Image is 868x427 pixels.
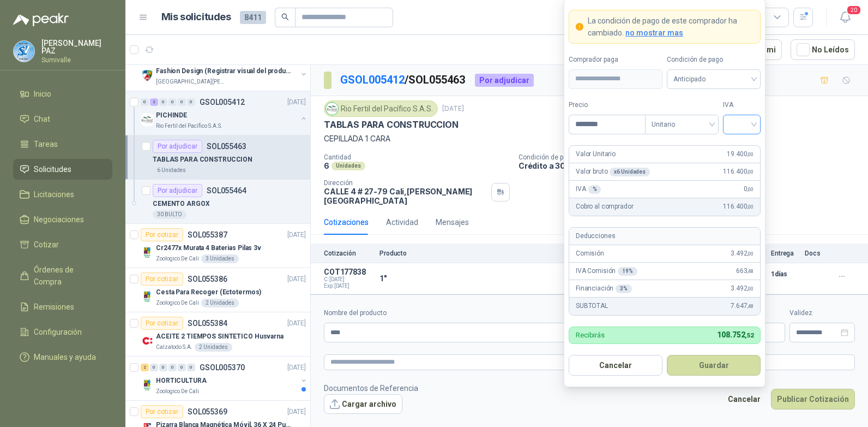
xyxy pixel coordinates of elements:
p: Zoologico De Cali [156,299,199,307]
img: Company Logo [141,334,154,347]
p: SUBTOTAL [576,301,608,311]
p: [PERSON_NAME] PAZ [41,39,112,55]
div: Cotizaciones [324,216,369,228]
div: Por adjudicar [153,184,202,197]
p: 1" [379,274,387,283]
label: Condición de pago [667,55,761,65]
img: Company Logo [14,41,34,62]
p: [DATE] [287,274,306,284]
p: Financiación [576,283,632,294]
a: 15 0 0 0 0 0 GSOL005415[DATE] Company LogoFashion Design (Registrar visual del producto)[GEOGRAPH... [141,51,308,86]
img: Company Logo [141,378,154,392]
span: ,52 [745,332,754,339]
a: GSOL005412 [340,73,405,86]
p: ACEITE 2 TIEMPOS SINTETICO Husvarna [156,331,284,342]
p: Dirección [324,179,487,187]
p: Calzatodo S.A. [156,343,192,352]
img: Company Logo [141,246,154,259]
span: Inicio [34,88,51,100]
span: Órdenes de Compra [34,264,102,288]
p: Cesta Para Recoger (Ectotermos) [156,287,261,298]
p: SOL055386 [188,275,227,283]
p: COT177838 [324,268,373,276]
div: 0 [141,98,149,106]
p: SOL055463 [207,143,246,150]
button: Cancelar [569,355,662,376]
p: Sumivalle [41,57,112,63]
div: 2 [141,364,149,371]
span: 20 [846,5,861,15]
div: 0 [159,364,167,371]
a: Remisiones [13,296,112,317]
a: Por adjudicarSOL055464CEMENTO ARGOX30 BULTO [125,180,310,224]
span: ,48 [747,303,754,309]
p: IVA Comisión [576,266,637,276]
p: PICHINDE [156,110,187,121]
p: Rio Fertil del Pacífico S.A.S. [156,122,222,131]
p: Cobro al comprador [576,201,633,212]
a: Chat [13,109,112,129]
img: Company Logo [141,113,154,126]
p: Cr2477x Murata 4 Baterias Pilas 3v [156,243,261,253]
p: Deducciones [576,231,615,241]
a: Cotizar [13,234,112,255]
img: Logo peakr [13,13,69,26]
p: CEMENTO ARGOX [153,199,209,209]
div: 2 Unidades [195,343,232,352]
img: Company Logo [141,69,154,82]
div: 0 [178,98,186,106]
label: IVA [723,100,761,110]
span: Unitario [652,116,712,133]
img: Company Logo [141,290,154,303]
p: [DATE] [287,318,306,329]
a: Por cotizarSOL055384[DATE] Company LogoACEITE 2 TIEMPOS SINTETICO HusvarnaCalzatodo S.A.2 Unidades [125,312,310,357]
span: no mostrar mas [625,28,683,37]
a: Por adjudicarSOL055463TABLAS PARA CONSTRUCCION6 Unidades [125,135,310,180]
span: Licitaciones [34,188,74,200]
span: 663 [736,266,754,276]
a: Negociaciones [13,209,112,230]
span: ,00 [747,151,754,157]
div: 0 [168,364,177,371]
a: Licitaciones [13,184,112,205]
span: ,00 [747,169,754,175]
p: Crédito a 30 días [519,161,864,170]
div: x 6 Unidades [610,168,650,176]
p: Cotización [324,250,373,257]
p: Zoologico De Cali [156,254,199,263]
div: Por adjudicar [153,140,202,153]
span: 116.400 [723,201,754,212]
div: Unidades [331,162,365,170]
p: Entrega [771,250,798,257]
a: 0 2 0 0 0 0 GSOL005412[DATE] Company LogoPICHINDERio Fertil del Pacífico S.A.S. [141,96,308,131]
span: Exp: [DATE] [324,283,373,289]
p: Fashion Design (Registrar visual del producto) [156,66,292,76]
span: 116.400 [723,167,754,177]
div: Por cotizar [141,272,183,286]
div: Por cotizar [141,228,183,241]
button: 20 [835,8,855,27]
a: Por cotizarSOL055386[DATE] Company LogoCesta Para Recoger (Ectotermos)Zoologico De Cali2 Unidades [125,268,310,312]
a: 2 0 0 0 0 0 GSOL005370[DATE] Company LogoHORTICULTURAZoologico De Cali [141,361,308,396]
button: Cargar archivo [324,394,402,414]
p: SOL055369 [188,408,227,416]
div: 0 [178,364,186,371]
div: 2 [150,98,158,106]
span: 19.400 [727,149,754,159]
p: Cantidad [324,153,510,161]
span: 3.492 [731,283,754,294]
span: ,00 [747,204,754,210]
span: Negociaciones [34,213,84,226]
span: 108.752 [717,330,754,339]
div: Por cotizar [141,317,183,330]
p: Valor bruto [576,167,650,177]
button: Cancelar [722,389,767,410]
p: SOL055387 [188,231,227,239]
label: Nombre del producto [324,308,633,318]
div: 0 [168,98,177,106]
div: 3 % [616,284,632,293]
button: Guardar [667,355,761,376]
span: 0 [744,184,754,194]
span: ,00 [747,251,754,257]
p: SOL055464 [207,187,246,194]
